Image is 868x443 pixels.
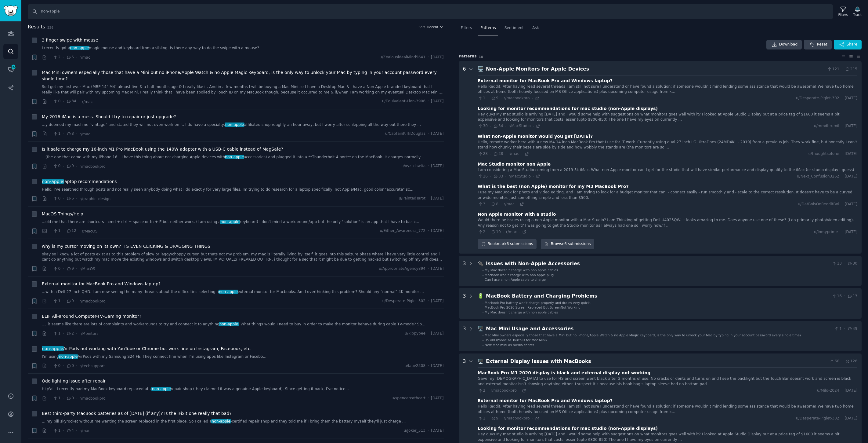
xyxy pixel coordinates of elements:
a: ...y deemed my machine “vintage” and stated they will not even work on it. I do have a specialty,... [42,122,444,128]
span: 0 [53,163,60,169]
a: why is my cursor moving on its own? ITS EVEN CLICKING & DRAGGING THINGS [42,243,210,250]
span: · [63,98,64,105]
span: 2 [66,331,74,336]
a: okay so i know a lot of posts exist as to this problem of slow or laggy/choppy cursor. but thats ... [42,252,444,262]
div: Non-Apple Monitors for Apple Devices [486,65,825,73]
span: 0 [53,363,60,369]
span: 16 [832,294,842,299]
span: [DATE] [431,99,443,104]
div: External Display Issues with MacBooks [486,358,827,365]
span: · [490,152,491,156]
span: · [487,202,488,206]
span: [DATE] [431,196,443,201]
div: - [483,277,484,282]
a: External monitor for MacBook Pro and Windows laptop? [42,281,161,287]
span: 28 [478,151,488,157]
span: 0 [53,196,60,201]
span: 13 [832,261,842,266]
a: I recently got anon-applemagic mouse and keyboard from a sibling. Is there any way to do the swip... [42,46,444,51]
span: · [841,151,843,157]
span: 6 [66,196,74,201]
span: u/xyz_chwtia [401,163,425,169]
span: · [505,174,506,178]
span: · [487,96,488,101]
span: 🔋 [478,293,484,299]
span: My Mac doesn’t charge with non apple cables [485,268,558,272]
div: Hello, remote worker here with a new M4 14 inch MacBook Pro that I use for IT work. Currently usi... [478,140,857,150]
span: 2 [478,229,485,235]
div: 3 [463,325,466,347]
div: Mac Studio monitor non Apple [478,161,551,167]
span: [DATE] [431,228,443,234]
span: 12 [66,228,76,234]
span: · [428,196,429,201]
div: MacBook Pro M1 2020 display is black and external display not working [478,370,650,376]
span: 1 [53,298,60,304]
div: What is the best (non Apple) monitor for my M3 MacBook Pro? [478,183,629,190]
a: ... my bill skyrocket without me wanting the screen replaced in the first place. So I called anon... [42,419,444,424]
span: u/lauv2308 [404,363,425,369]
span: u/CaptainKirkDouglas [385,131,426,137]
span: 8 [66,131,74,137]
span: My Mac doesn’t charge with non apple cables [485,310,558,314]
img: GummySearch logo [4,5,18,16]
span: · [841,359,843,364]
span: · [428,298,429,304]
span: · [428,99,429,104]
span: u/Either_Awareness_772 [380,228,426,234]
span: · [49,98,51,105]
span: · [844,294,845,299]
span: 1 [834,326,842,332]
a: So I got my first ever Mac (MBP 14" M4) almost five & a half months ago & I really like it. And i... [42,84,444,95]
span: 🔌 [478,261,484,266]
div: External monitor for MacBook Pro and Windows laptop? [478,397,613,404]
span: [DATE] [431,331,443,336]
span: · [428,396,429,401]
div: Gave my [DEMOGRAPHIC_DATA] to use for HS and screen went black after 2 months of use. No cracks o... [478,376,857,387]
span: · [428,131,429,137]
span: 10 [491,229,501,235]
span: · [49,131,51,137]
span: My 2016 iMac is a mess. Should I try to repair or just upgrade? [42,114,176,120]
span: u/DatBoisOnRedditBoi [798,202,839,207]
span: [DATE] [845,123,857,129]
span: · [63,228,64,234]
span: · [63,196,64,202]
div: 3 [463,292,466,314]
span: · [841,229,843,235]
span: · [841,123,843,129]
span: non-apple [225,123,244,127]
span: · [63,54,64,60]
span: [DATE] [431,163,443,169]
span: 1 [53,228,60,234]
a: ...with a Dell 27-inch QHD. I am now seeing the many threads about the difficulties selecting ano... [42,289,444,295]
input: Search Keyword [28,4,833,19]
span: · [428,163,429,169]
span: 3 [478,202,485,207]
span: Macbook Pro battery won't charge properly and drains very quick. [485,301,591,305]
span: · [76,265,77,272]
a: ..., it seems like there are lots of complaints and workarounds to try and connect it to anything... [42,322,444,327]
span: · [76,196,77,202]
span: Filters [461,25,472,31]
div: MacBook Battery and Charging Problems [486,292,830,300]
span: · [76,330,77,337]
span: · [49,298,51,304]
span: · [63,330,64,337]
span: New Mac mini as media center [485,343,534,347]
span: · [49,265,51,272]
div: Non Apple monitor with a studio [478,211,556,218]
span: Download [779,42,798,47]
div: Hello Reddit, After having read several threads I am still not sure I understand or have found a ... [478,84,857,95]
span: r/mac [79,55,90,60]
span: r/macbookpro [491,388,517,393]
span: 9 [491,96,498,101]
span: non-apple [41,346,64,351]
span: u/Milo-2024 [817,388,839,394]
span: · [505,124,506,128]
a: Is it safe to charge my 16-inch M1 Pro MacBook using the 140W adapter with a USB-C cable instead ... [42,146,283,152]
span: [DATE] [431,266,443,272]
span: 1 [53,331,60,336]
span: 9 [66,298,74,304]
